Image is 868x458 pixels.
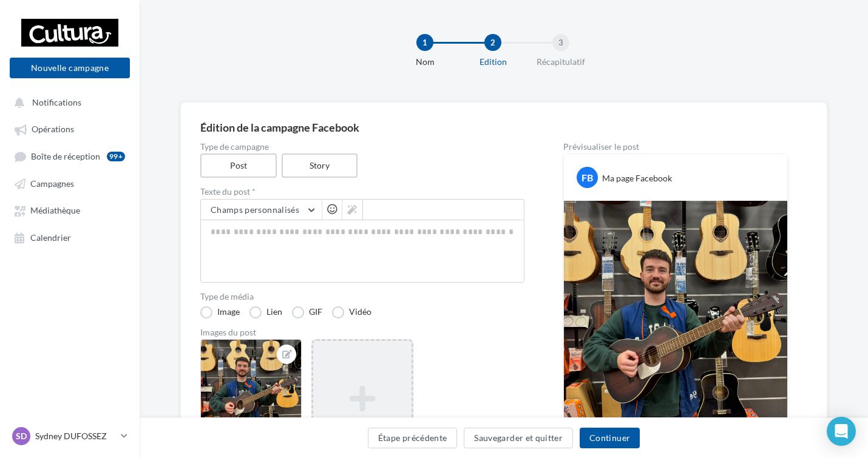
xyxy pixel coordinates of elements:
button: Sauvegarder et quitter [464,428,573,448]
label: Story [282,153,358,178]
label: Post [200,153,277,178]
a: Calendrier [7,226,132,248]
div: Edition [454,56,532,68]
label: GIF [292,306,322,318]
div: Ma page Facebook [602,172,672,184]
div: Open Intercom Messenger [827,417,856,446]
a: SD Sydney DUFOSSEZ [10,425,130,448]
div: 1 [416,34,433,51]
span: Médiathèque [30,206,80,216]
a: Médiathèque [7,199,132,221]
span: Opérations [32,124,74,135]
span: Campagnes [30,178,74,189]
a: Campagnes [7,172,132,194]
span: Boîte de réception [31,151,100,161]
a: Opérations [7,118,132,140]
div: Prévisualiser le post [563,143,788,151]
div: Récapitulatif [522,56,600,68]
p: Sydney DUFOSSEZ [35,430,116,442]
label: Texte du post * [200,187,524,196]
div: Images du post [200,328,524,337]
button: Continuer [580,428,640,448]
label: Vidéo [332,306,371,318]
label: Type de campagne [200,143,524,151]
span: SD [16,430,27,442]
div: 2 [484,34,501,51]
button: Notifications [7,91,127,113]
div: 3 [552,34,569,51]
button: Champs personnalisés [201,200,322,220]
label: Lien [249,306,282,318]
label: Type de média [200,292,524,301]
div: Édition de la campagne Facebook [200,122,807,133]
span: Calendrier [30,232,71,243]
a: Boîte de réception99+ [7,145,132,167]
button: Nouvelle campagne [10,58,130,78]
div: Nom [386,56,464,68]
div: 99+ [107,152,125,161]
span: Notifications [32,97,81,107]
div: FB [577,167,598,188]
span: Champs personnalisés [211,204,299,215]
label: Image [200,306,240,318]
button: Étape précédente [368,428,458,448]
